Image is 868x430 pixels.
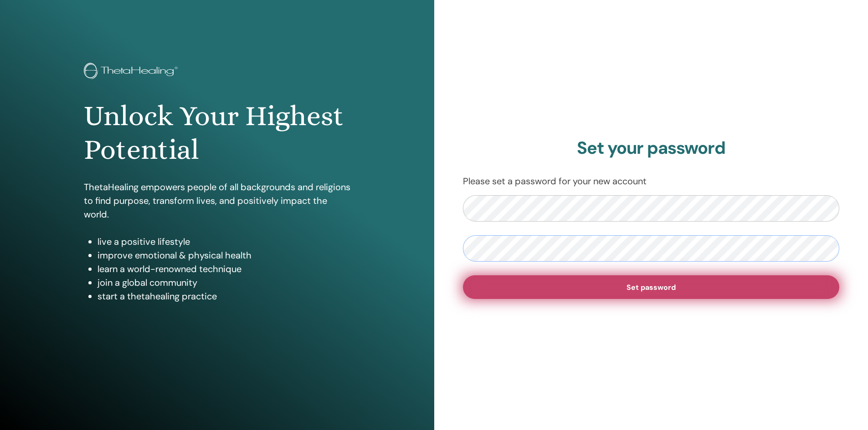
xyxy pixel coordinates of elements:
[463,138,840,159] h2: Set your password
[98,235,350,248] li: live a positive lifestyle
[84,180,350,221] p: ThetaHealing empowers people of all backgrounds and religions to find purpose, transform lives, a...
[98,248,350,262] li: improve emotional & physical health
[627,283,676,292] span: Set password
[98,262,350,276] li: learn a world-renowned technique
[84,99,350,167] h1: Unlock Your Highest Potential
[463,174,840,188] p: Please set a password for your new account
[463,275,840,299] button: Set password
[98,276,350,289] li: join a global community
[98,289,350,303] li: start a thetahealing practice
